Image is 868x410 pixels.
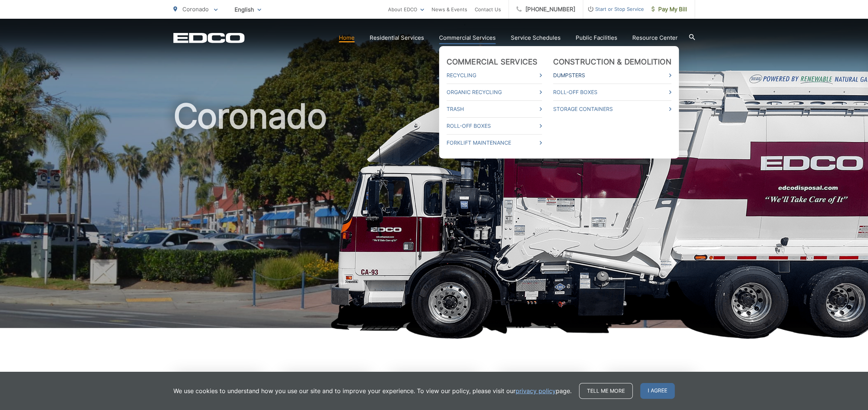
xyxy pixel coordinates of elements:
[553,88,671,97] a: Roll-Off Boxes
[553,57,671,66] a: Construction & Demolition
[640,383,675,399] span: I agree
[475,5,501,14] a: Contact Us
[339,33,355,42] a: Home
[370,33,424,42] a: Residential Services
[447,121,542,130] a: Roll-Off Boxes
[173,33,245,43] a: EDCD logo. Return to the homepage.
[447,105,542,114] a: Trash
[632,33,678,42] a: Resource Center
[447,57,538,66] a: Commercial Services
[516,386,556,395] a: privacy policy
[447,138,542,147] a: Forklift Maintenance
[432,5,467,14] a: News & Events
[447,88,542,97] a: Organic Recycling
[511,33,561,42] a: Service Schedules
[576,33,617,42] a: Public Facilities
[553,71,671,80] a: Dumpsters
[447,71,542,80] a: Recycling
[182,6,209,13] span: Coronado
[173,97,695,335] h1: Coronado
[229,3,267,16] span: English
[439,33,496,42] a: Commercial Services
[173,386,572,395] p: We use cookies to understand how you use our site and to improve your experience. To view our pol...
[388,5,424,14] a: About EDCO
[553,105,671,114] a: Storage Containers
[651,5,687,14] span: Pay My Bill
[579,383,633,399] a: Tell me more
